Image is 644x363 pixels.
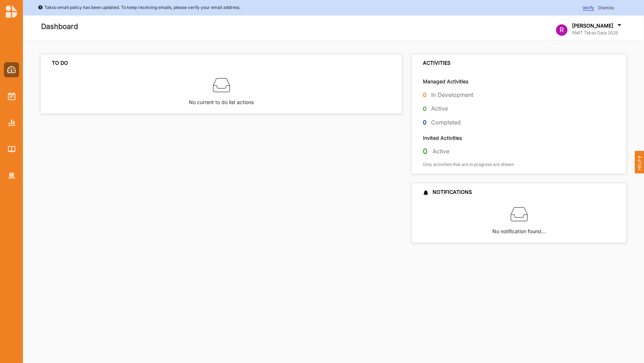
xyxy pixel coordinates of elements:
a: Library [4,142,19,157]
img: box [511,206,528,223]
label: Active [431,105,448,112]
a: Reports [4,115,19,130]
img: Dashboard [7,66,16,73]
label: Dashboard [41,21,78,33]
label: 0 [423,118,426,127]
div: Takso email policy has been updated. To keep receiving emails, please verify your email address. [38,4,240,11]
img: Activities [8,92,15,100]
img: box [213,77,230,94]
label: 0 [423,104,426,113]
a: Dashboard [4,62,19,77]
div: TO DO [52,60,68,66]
label: In Development [431,91,473,99]
div: ACTIVITIES [423,60,450,66]
a: Organisation [4,168,19,183]
label: Invited Activities [423,134,462,141]
img: Reports [8,119,15,126]
img: Library [8,146,15,152]
label: 0 [423,147,428,156]
label: Completed [431,119,461,126]
div: NOTIFICATIONS [423,189,472,195]
label: No current to do list actions [189,94,254,106]
label: Managed Activities [423,78,468,85]
label: RMIT Takso Data 2025 [572,30,623,36]
a: Activities [4,89,19,104]
img: Organisation [8,173,15,179]
label: Active [433,148,449,155]
label: [PERSON_NAME] [572,23,613,29]
label: No notification found… [492,223,546,235]
div: R [556,24,567,36]
span: Verify [582,5,594,11]
label: 0 [423,90,426,99]
span: Dismiss [598,5,614,10]
img: logo [6,5,17,18]
label: Only activities that are in progress are shown [423,162,514,167]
